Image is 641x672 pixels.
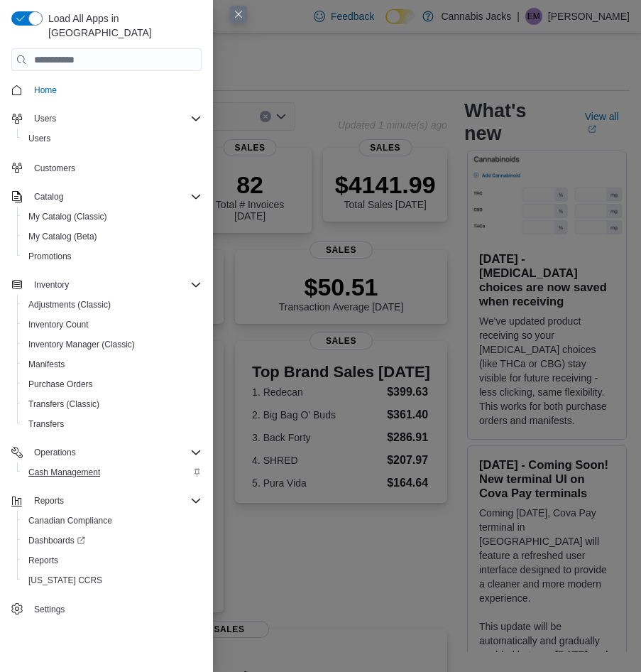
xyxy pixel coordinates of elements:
[23,532,91,549] a: Dashboards
[23,208,113,225] a: My Catalog (Classic)
[28,601,70,618] a: Settings
[23,296,202,313] span: Adjustments (Classic)
[28,82,62,99] a: Home
[28,535,85,546] span: Dashboards
[17,570,207,590] button: [US_STATE] CCRS
[23,208,202,225] span: My Catalog (Classic)
[17,394,207,414] button: Transfers (Classic)
[17,315,207,335] button: Inventory Count
[17,531,207,551] a: Dashboards
[23,572,202,589] span: Washington CCRS
[17,374,207,394] button: Purchase Orders
[28,555,58,566] span: Reports
[6,80,207,100] button: Home
[17,462,207,482] button: Cash Management
[23,572,108,589] a: [US_STATE] CCRS
[23,376,202,393] span: Purchase Orders
[23,356,202,373] span: Manifests
[23,228,103,245] a: My Catalog (Beta)
[34,279,69,291] span: Inventory
[28,299,111,310] span: Adjustments (Classic)
[28,492,70,509] button: Reports
[17,246,207,266] button: Promotions
[34,495,64,506] span: Reports
[23,512,202,529] span: Canadian Compliance
[23,248,202,265] span: Promotions
[34,113,56,124] span: Users
[28,251,72,262] span: Promotions
[28,211,107,222] span: My Catalog (Classic)
[6,443,207,462] button: Operations
[28,188,69,205] button: Catalog
[28,231,97,242] span: My Catalog (Beta)
[23,356,70,373] a: Manifests
[230,6,247,23] button: Close this dialog
[23,316,94,333] a: Inventory Count
[28,158,202,176] span: Customers
[23,396,202,413] span: Transfers (Classic)
[6,187,207,207] button: Catalog
[17,227,207,246] button: My Catalog (Beta)
[28,359,65,370] span: Manifests
[28,110,62,127] button: Users
[28,444,82,461] button: Operations
[23,228,202,245] span: My Catalog (Beta)
[17,354,207,374] button: Manifests
[23,248,77,265] a: Promotions
[6,109,207,129] button: Users
[23,336,141,353] a: Inventory Manager (Classic)
[6,599,207,619] button: Settings
[28,515,112,526] span: Canadian Compliance
[28,339,135,350] span: Inventory Manager (Classic)
[28,188,202,205] span: Catalog
[28,133,50,144] span: Users
[17,414,207,434] button: Transfers
[28,81,202,99] span: Home
[23,316,202,333] span: Inventory Count
[6,157,207,178] button: Customers
[34,447,76,458] span: Operations
[23,416,70,433] a: Transfers
[28,110,202,127] span: Users
[23,376,99,393] a: Purchase Orders
[23,396,105,413] a: Transfers (Classic)
[28,418,64,430] span: Transfers
[17,335,207,354] button: Inventory Manager (Classic)
[28,467,100,478] span: Cash Management
[28,379,93,390] span: Purchase Orders
[23,512,118,529] a: Canadian Compliance
[17,295,207,315] button: Adjustments (Classic)
[28,492,202,509] span: Reports
[17,511,207,531] button: Canadian Compliance
[17,129,207,148] button: Users
[17,207,207,227] button: My Catalog (Classic)
[6,275,207,295] button: Inventory
[23,416,202,433] span: Transfers
[23,336,202,353] span: Inventory Manager (Classic)
[23,552,64,569] a: Reports
[28,600,202,618] span: Settings
[23,464,106,481] a: Cash Management
[34,604,65,615] span: Settings
[28,276,202,293] span: Inventory
[34,85,57,96] span: Home
[11,74,202,622] nav: Complex example
[23,532,202,549] span: Dashboards
[34,163,75,174] span: Customers
[28,319,89,330] span: Inventory Count
[34,191,63,202] span: Catalog
[23,130,202,147] span: Users
[23,552,202,569] span: Reports
[28,160,81,177] a: Customers
[6,491,207,511] button: Reports
[17,551,207,570] button: Reports
[28,575,102,586] span: [US_STATE] CCRS
[23,130,56,147] a: Users
[28,444,202,461] span: Operations
[23,464,202,481] span: Cash Management
[23,296,116,313] a: Adjustments (Classic)
[28,399,99,410] span: Transfers (Classic)
[28,276,75,293] button: Inventory
[43,11,202,40] span: Load All Apps in [GEOGRAPHIC_DATA]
